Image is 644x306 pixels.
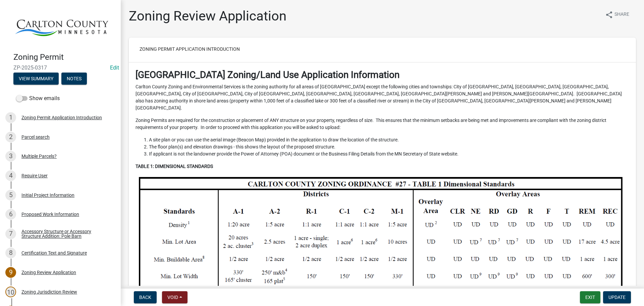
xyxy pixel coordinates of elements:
[13,64,107,71] span: ZP-2025-0317
[162,291,187,303] button: Void
[21,115,102,120] div: Zoning Permit Application Introduction
[600,8,635,21] button: shareShare
[21,229,110,238] div: Accessory Structure or Accessory Structure Addition: Pole Barn
[5,151,16,162] div: 3
[5,112,16,123] div: 1
[21,251,87,255] div: Certification Text and Signature
[139,295,151,300] span: Back
[21,270,76,275] div: Zoning Review Application
[129,8,286,24] h1: Zoning Review Application
[13,73,59,85] button: View Summary
[134,291,157,303] button: Back
[21,173,48,178] div: Require User
[608,295,626,300] span: Update
[134,43,245,55] button: Zoning Permit Application Introduction
[614,11,629,19] span: Share
[136,83,629,112] p: Carlton County Zoning and Environmental Services is the zoning authority for all areas of [GEOGRA...
[13,77,59,82] wm-modal-confirm: Summary
[5,170,16,181] div: 4
[110,64,119,71] wm-modal-confirm: Edit Application Number
[603,291,631,303] button: Update
[16,94,60,102] label: Show emails
[13,52,115,62] h4: Zoning Permit
[167,295,178,300] span: Void
[605,11,613,19] i: share
[5,132,16,142] div: 2
[61,77,87,82] wm-modal-confirm: Notes
[149,136,629,143] li: A site plan or you can use the aerial image (Beacon Map) provided in the application to draw the ...
[5,228,16,239] div: 7
[5,190,16,201] div: 5
[136,117,629,131] p: Zoning Permits are required for the construction or placement of ANY structure on your property, ...
[21,193,74,198] div: Initial Project Information
[136,69,399,80] strong: [GEOGRAPHIC_DATA] Zoning/Land Use Application Information
[5,267,16,278] div: 9
[5,209,16,220] div: 6
[580,291,600,303] button: Exit
[5,287,16,297] div: 10
[5,248,16,258] div: 8
[13,7,110,45] img: Carlton County, Minnesota
[21,154,57,159] div: Multiple Parcels?
[21,290,77,294] div: Zoning Jurisdiction Review
[136,164,213,169] strong: TABLE 1: DIMENSIONAL STANDARDS
[61,73,87,85] button: Notes
[149,150,629,158] li: If applicant is not the landowner provide the Power of Attorney (POA) document or the Business Fi...
[21,135,50,139] div: Parcel search
[110,64,119,71] a: Edit
[21,212,79,217] div: Proposed Work Information
[149,143,629,150] li: The floor plan(s) and elevation drawings - this shows the layout of the proposed structure.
